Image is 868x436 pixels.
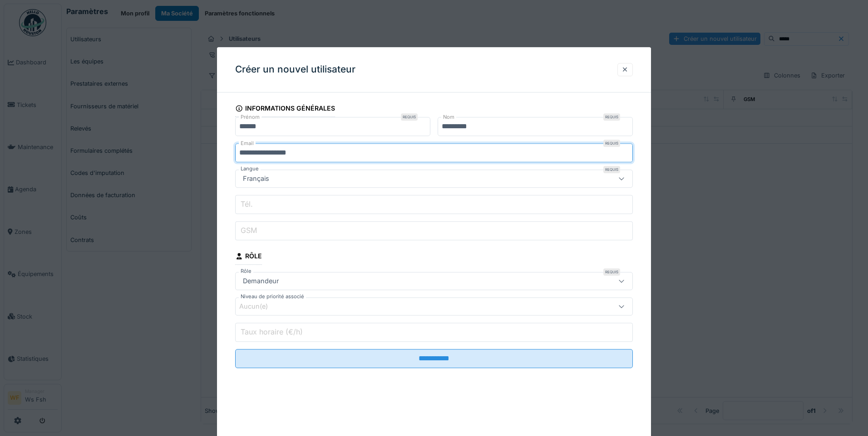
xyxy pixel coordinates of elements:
[603,268,620,276] div: Requis
[239,267,253,275] label: Rôle
[239,293,306,300] label: Niveau de priorité associé
[239,113,261,121] label: Prénom
[603,166,620,173] div: Requis
[441,113,456,121] label: Nom
[239,276,282,286] div: Demandeur
[401,113,418,121] div: Requis
[239,199,255,210] label: Tél.
[239,225,259,236] label: GSM
[239,302,281,312] div: Aucun(e)
[235,249,262,265] div: Rôle
[239,327,305,338] label: Taux horaire (€/h)
[603,140,620,147] div: Requis
[239,140,256,147] label: Email
[235,102,335,117] div: Informations générales
[603,113,620,121] div: Requis
[239,174,273,184] div: Français
[235,64,355,75] h3: Créer un nouvel utilisateur
[239,165,261,173] label: Langue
